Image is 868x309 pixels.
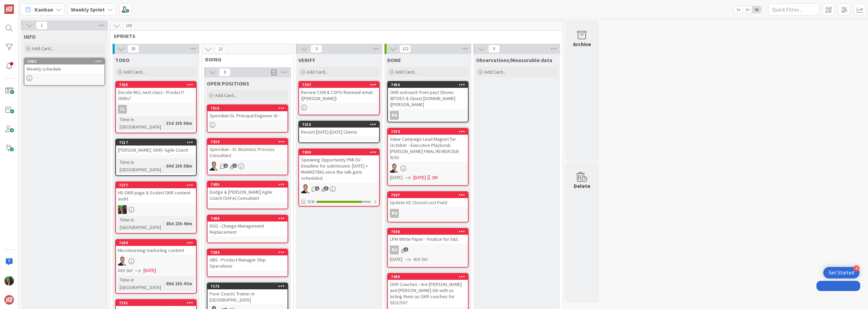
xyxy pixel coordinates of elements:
[208,111,288,120] div: Speridian-Sr. Principal Engineer AI -
[118,116,163,131] div: Time in [GEOGRAPHIC_DATA]
[116,300,196,306] div: 7191
[829,269,854,276] div: Get Started
[752,6,761,13] span: 3x
[208,181,288,202] div: 7485Dodge & [PERSON_NAME] Agile Coach (SAFe) Consultant
[299,149,379,182] div: 7090Speaking Opportunity PMI-SV - Deadline for submission: [DATE] + MARKETING once the talk gets ...
[388,164,468,173] div: SL
[24,33,36,40] span: INFO
[163,119,164,127] span: :
[127,45,139,53] span: 20
[432,174,438,181] div: 2W
[388,82,468,88] div: 7450
[208,249,288,255] div: 7386
[484,69,506,75] span: Add Card...
[208,283,288,304] div: 7175Pure: Coach/ Trainer in [GEOGRAPHIC_DATA]
[388,209,468,218] div: RG
[390,209,399,218] div: RG
[390,111,399,120] div: RG
[164,119,194,127] div: 33d 23h 56m
[299,82,379,103] div: 7347Review CSM & CSPO Renewal email ([PERSON_NAME])
[116,182,196,203] div: 7277HD OKR page & Scaled OKR content audit
[215,45,226,53] span: 23
[211,139,288,144] div: 7429
[387,57,401,63] span: DONE
[208,283,288,289] div: 7175
[390,246,399,254] div: RG
[388,280,468,307] div: OKR Coaches - Are [PERSON_NAME] and [PERSON_NAME] OK with us listing them as OKR coaches for SEO/SG?
[116,146,196,154] div: [PERSON_NAME]: OKR/ Agile Coach
[208,105,288,111] div: 7515
[208,249,288,270] div: 7386ABS - Product Manager Ship Operations
[299,121,379,136] div: 7215Revisit [DATE]-[DATE] Clients
[208,162,288,171] div: SL
[116,257,196,266] div: SL
[164,162,194,170] div: 60d 23h 58m
[4,295,14,305] img: avatar
[119,240,196,245] div: 7209
[210,162,218,171] img: SL
[307,69,328,75] span: Add Card...
[573,40,591,48] div: Archive
[36,21,47,30] span: 1
[116,105,196,114] div: CL
[208,215,288,236] div: 7488DSG - Change Management Replacement
[24,58,104,73] div: 5982Weekly schedule
[315,186,319,191] span: 2
[211,216,288,221] div: 7488
[299,82,379,88] div: 7347
[388,129,468,162] div: 7474Value Campaign Lead Magnet for October - Executive Playbook: [PERSON_NAME] FINAL REVIEW DUE 9/30
[299,88,379,103] div: Review CSM & CSPO Renewal email ([PERSON_NAME])
[163,280,164,287] span: :
[388,111,468,120] div: RG
[302,122,379,127] div: 7215
[299,155,379,182] div: Speaking Opportunity PMI-SV - Deadline for submission: [DATE] + MARKETING once the talk gets sche...
[114,33,554,39] span: SPRINTS
[743,6,752,13] span: 2x
[734,6,743,13] span: 1x
[116,246,196,255] div: Microlearning marketing content
[118,267,133,273] i: Not Set
[208,221,288,236] div: DSG - Change Management Replacement
[211,182,288,187] div: 7485
[164,220,194,227] div: 85d 23h 40m
[404,247,408,252] span: 1
[119,140,196,145] div: 7217
[388,192,468,198] div: 7507
[27,59,104,64] div: 5982
[118,105,127,114] div: CL
[388,229,468,235] div: 7508
[116,139,196,146] div: 7217
[223,163,228,168] span: 1
[299,128,379,136] div: Revisit [DATE]-[DATE] Clients
[115,57,130,63] span: TODO
[163,162,164,170] span: :
[324,186,329,191] span: 3
[4,276,14,286] img: SL
[163,220,164,227] span: :
[390,174,402,181] span: [DATE]
[211,250,288,255] div: 7386
[116,82,196,103] div: 7425Decide MCL next class - Product? OKRs?
[390,256,402,263] span: [DATE]
[208,215,288,221] div: 7488
[574,182,590,190] div: Delete
[299,149,379,155] div: 7090
[119,301,196,305] div: 7191
[388,192,468,207] div: 7507Update HS Closed Lost Field
[116,182,196,188] div: 7277
[32,45,54,52] span: Add Card...
[205,56,285,63] span: DOING
[219,68,231,76] span: 6
[116,188,196,203] div: HD OKR page & Scaled OKR content audit
[35,5,53,14] span: Kanban
[388,229,468,244] div: 7508LPM White Paper - Finalize for D&C
[488,45,500,53] span: 0
[298,57,315,63] span: VERIFY
[208,289,288,304] div: Pure: Coach/ Trainer in [GEOGRAPHIC_DATA]
[118,257,127,266] img: SL
[118,216,163,231] div: Time in [GEOGRAPHIC_DATA]
[211,284,288,289] div: 7175
[118,205,127,214] img: SL
[768,3,819,16] input: Quick Filter...
[208,255,288,270] div: ABS - Product Manager Ship Operations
